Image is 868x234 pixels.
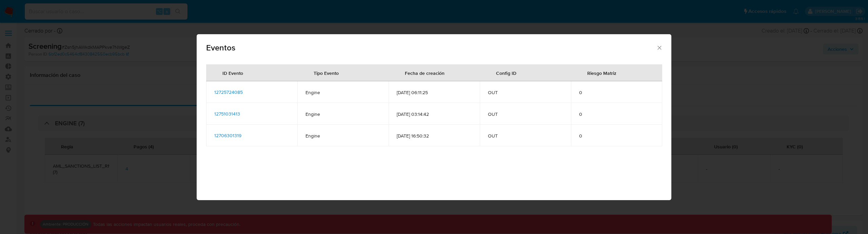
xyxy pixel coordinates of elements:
div: Riesgo Matriz [579,65,625,81]
span: [DATE] 16:50:32 [397,133,472,139]
span: 12751031413 [214,110,240,117]
div: Fecha de creación [397,65,453,81]
span: OUT [488,111,563,117]
span: 12725724085 [214,89,243,95]
span: Engine [305,89,380,95]
span: [DATE] 03:14:42 [397,111,472,117]
button: Cerrar [656,44,662,50]
span: OUT [488,133,563,139]
span: Engine [305,111,380,117]
span: Engine [305,133,380,139]
span: 0 [579,133,654,139]
div: Config ID [488,65,525,81]
div: ID Evento [214,65,251,81]
span: 0 [579,89,654,95]
span: 0 [579,111,654,117]
span: 12706301319 [214,132,241,139]
div: Tipo Evento [305,65,347,81]
span: Eventos [206,44,656,52]
span: OUT [488,89,563,95]
span: [DATE] 06:11:25 [397,89,472,95]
